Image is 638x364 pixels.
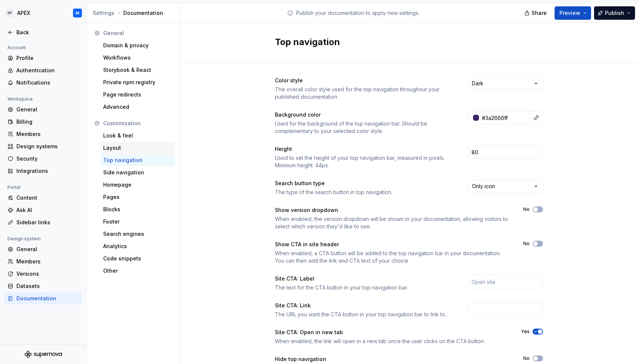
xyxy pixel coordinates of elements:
a: Footer [100,216,175,228]
div: Datasets [16,282,79,290]
div: The type of the search button in top navigation. [275,189,455,196]
div: General [16,106,79,113]
div: Site CTA: Open in new tab [275,329,508,336]
a: General [4,104,82,115]
div: General [16,246,79,253]
a: Profile [4,52,82,64]
div: Ask AI [16,206,79,214]
a: Layout [100,142,175,154]
div: Design systems [16,143,79,150]
a: Versions [4,268,82,280]
div: When enabled, a CTA button will be added to the top navigation bar in your documentation. You can... [275,250,510,265]
a: Integrations [4,165,82,177]
svg: Supernova Logo [25,351,62,358]
div: Notifications [16,79,79,86]
a: Analytics [100,240,175,252]
div: Versions [16,270,79,278]
label: No [523,355,530,361]
a: Billing [4,116,82,128]
a: Pages [100,191,175,203]
a: Top navigation [100,154,175,166]
a: Search engines [100,228,175,240]
div: Domain & privacy [103,42,172,49]
a: Sidebar links [4,216,82,228]
button: Settings [93,9,114,17]
span: Publish [605,9,624,17]
div: Content [16,194,79,202]
div: Blocks [103,206,172,213]
a: Homepage [100,179,175,191]
a: Blocks [100,203,175,215]
button: Publish [594,6,635,20]
div: Private npm registry [103,79,172,86]
div: Site CTA: Label [275,275,455,282]
div: Documentation [93,9,177,17]
div: Workflows [103,54,172,61]
a: Members [4,256,82,268]
div: Documentation [16,295,79,302]
div: Homepage [103,181,172,189]
a: Documentation [4,292,82,304]
div: Sidebar links [16,219,79,226]
div: Storybook & React [103,66,172,74]
div: Hide top navigation [275,355,510,363]
a: General [4,243,82,255]
div: When enabled, the version dropdown will be shown in your documentation, allowing visitors to sele... [275,215,510,230]
div: Search engines [103,230,172,238]
a: Storybook & React [100,64,175,76]
div: Advanced [103,103,172,111]
div: Profile [16,54,79,62]
div: General [103,29,172,37]
div: Analytics [103,243,172,250]
div: Members [16,130,79,138]
div: Integrations [16,167,79,175]
input: Open site [469,275,543,288]
a: Authentication [4,64,82,76]
a: Private npm registry [100,76,175,88]
label: No [523,241,530,247]
div: Customization [103,120,172,127]
a: Code snippets [100,253,175,265]
div: Other [103,267,172,275]
div: The overall color style used for the top navigation throughout your published documentation. [275,86,455,101]
button: Preview [555,6,591,20]
a: Content [4,192,82,204]
div: Color style [275,77,455,84]
div: The text for the CTA button in your top navigation bar. [275,284,455,291]
div: Portal [4,183,23,192]
div: Site CTA: Link [275,302,455,309]
div: Security [16,155,79,162]
div: Page redirects [103,91,172,98]
div: Used for the background of the top navigation bar. Should be complementary to your selected color... [275,120,455,135]
div: The URL you want the CTA button in your top navigation bar to link to. [275,311,455,318]
div: Account [4,43,29,52]
div: Footer [103,218,172,225]
a: Notifications [4,77,82,89]
p: Publish your documentation to apply new settings. [296,9,419,17]
a: Advanced [100,101,175,113]
a: Side navigation [100,167,175,178]
div: Workspace [4,95,36,104]
div: Search button type [275,180,455,187]
div: OF [5,9,14,18]
label: Yes [521,329,530,335]
a: Domain & privacy [100,39,175,51]
div: M [76,10,79,16]
input: 68 [469,145,543,159]
div: Design system [4,234,44,243]
input: e.g. #000000 [479,111,530,124]
a: Other [100,265,175,277]
span: Preview [559,9,580,17]
div: Show CTA in site header [275,241,510,248]
div: Background color [275,111,455,118]
a: Members [4,128,82,140]
a: Workflows [100,52,175,64]
div: Show version dropdown [275,206,510,214]
h2: Top navigation [275,36,534,48]
a: Design systems [4,140,82,152]
div: Top navigation [103,156,172,164]
a: Back [4,26,82,38]
div: Back [16,29,79,36]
